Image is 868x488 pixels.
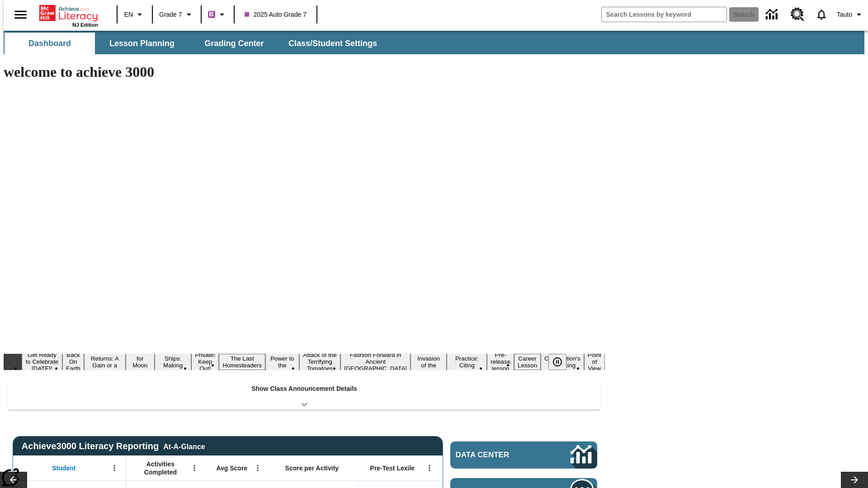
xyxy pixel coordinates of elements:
button: Slide 10 Fashion Forward in Ancient Rome [340,350,410,373]
button: Slide 11 The Invasion of the Free CD [410,347,447,377]
button: Slide 15 The Constitution's Balancing Act [541,347,584,377]
span: Achieve3000 Literacy Reporting [22,441,205,451]
button: Slide 13 Pre-release lesson [487,350,514,373]
span: B [209,9,214,20]
button: Slide 3 Free Returns: A Gain or a Drain? [84,347,126,377]
button: Dashboard [5,33,95,54]
div: SubNavbar [4,31,864,54]
span: Grade 7 [159,10,182,19]
span: Avg Score [216,464,247,472]
button: Grading Center [189,33,279,54]
button: Open Menu [251,461,264,475]
p: Show Class Announcement Details [251,384,357,394]
a: Data Center [760,2,785,27]
button: Profile/Settings [833,6,868,23]
span: Student [52,464,75,472]
button: Boost Class color is purple. Change class color [204,6,231,23]
span: Class/Student Settings [288,38,377,49]
span: Tauto [837,10,852,19]
button: Slide 5 Cruise Ships: Making Waves [155,347,191,377]
span: Pre-Test Lexile [370,464,415,472]
a: Home [39,4,98,22]
button: Lesson Planning [97,33,187,54]
input: search field [602,7,726,22]
button: Slide 12 Mixed Practice: Citing Evidence [447,347,487,377]
button: Slide 2 Back On Earth [62,350,84,373]
h1: welcome to achieve 3000 [4,64,605,80]
button: Lesson carousel, Next [841,472,868,488]
span: EN [124,10,133,19]
button: Slide 14 Career Lesson [514,354,541,370]
button: Slide 6 Private! Keep Out! [191,350,219,373]
a: Data Center [450,441,597,469]
button: Open Menu [188,461,201,475]
div: SubNavbar [4,33,385,54]
div: Home [39,3,98,28]
span: 2025 Auto Grade 7 [245,10,307,19]
button: Slide 16 Point of View [584,350,605,373]
button: Slide 7 The Last Homesteaders [219,354,265,370]
button: Open side menu [7,1,34,28]
button: Open Menu [108,461,121,475]
button: Pause [548,354,566,370]
span: NJ Edition [72,22,98,28]
button: Slide 9 Attack of the Terrifying Tomatoes [299,350,340,373]
span: Score per Activity [285,464,339,472]
button: Slide 8 Solar Power to the People [265,347,299,377]
span: Dashboard [28,38,71,49]
button: Open Menu [423,461,436,475]
span: Grading Center [204,38,264,49]
a: Resource Center, Will open in new tab [785,2,810,27]
a: Notifications [810,3,833,26]
span: Activities Completed [131,460,190,476]
button: Grade: Grade 7, Select a grade [156,6,198,23]
div: At-A-Glance [163,441,205,451]
button: Class/Student Settings [281,33,384,54]
button: Slide 4 Time for Moon Rules? [126,347,155,377]
button: Language: EN, Select a language [120,6,149,23]
span: Lesson Planning [109,38,175,49]
button: Slide 1 Get Ready to Celebrate Juneteenth! [22,350,62,373]
div: Pause [548,354,576,370]
span: Data Center [456,450,540,460]
div: Show Class Announcement Details [8,379,600,410]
